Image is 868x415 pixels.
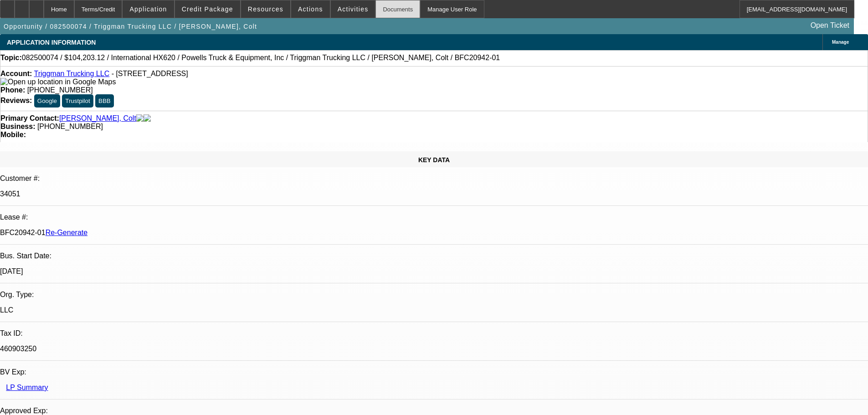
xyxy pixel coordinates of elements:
[338,5,369,13] span: Activities
[22,54,500,62] span: 082500074 / $104,203.12 / International HX620 / Powells Truck & Equipment, Inc / Triggman Truckin...
[0,131,26,138] strong: Mobile:
[0,70,32,77] strong: Account:
[59,114,136,123] a: [PERSON_NAME], Colt
[0,97,32,104] strong: Reviews:
[37,123,103,130] span: [PHONE_NUMBER]
[129,5,167,13] span: Application
[144,114,151,123] img: linkedin-icon.png
[0,114,59,123] strong: Primary Contact:
[112,70,188,77] span: - [STREET_ADDRESS]
[0,123,35,130] strong: Business:
[62,94,93,108] button: Trustpilot
[182,5,233,13] span: Credit Package
[291,0,330,18] button: Actions
[0,54,22,62] strong: Topic:
[175,0,240,18] button: Credit Package
[248,5,283,13] span: Resources
[34,94,60,108] button: Google
[27,86,93,94] span: [PHONE_NUMBER]
[6,384,48,391] a: LP Summary
[95,94,114,108] button: BBB
[0,86,25,94] strong: Phone:
[136,114,144,123] img: facebook-icon.png
[418,156,450,164] span: KEY DATA
[331,0,375,18] button: Activities
[241,0,290,18] button: Resources
[34,70,109,77] a: Triggman Trucking LLC
[298,5,323,13] span: Actions
[832,40,849,45] span: Manage
[4,23,257,30] span: Opportunity / 082500074 / Triggman Trucking LLC / [PERSON_NAME], Colt
[0,78,116,86] img: Open up location in Google Maps
[807,18,853,33] a: Open Ticket
[46,229,88,236] a: Re-Generate
[0,78,116,86] a: View Google Maps
[7,39,96,46] span: APPLICATION INFORMATION
[123,0,174,18] button: Application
